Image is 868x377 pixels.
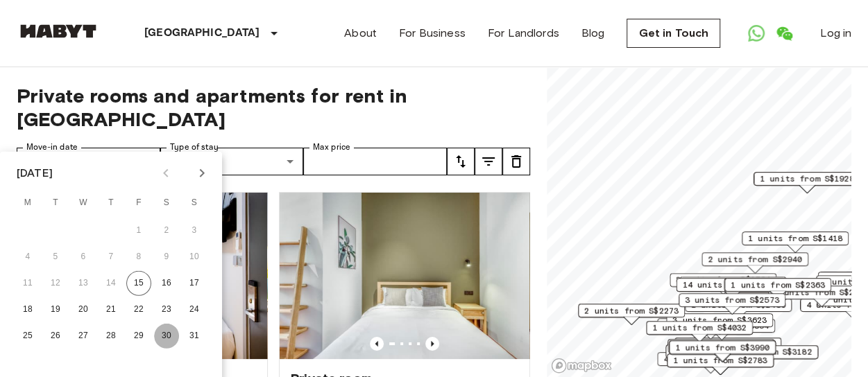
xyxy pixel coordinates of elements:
[182,189,207,217] span: Sunday
[669,340,776,362] div: Map marker
[71,324,96,349] button: 27
[154,189,179,217] span: Saturday
[43,297,68,322] button: 19
[717,346,812,358] span: 1 units from S$3182
[17,165,53,182] div: [DATE]
[71,297,96,322] button: 20
[646,321,753,342] div: Map marker
[701,252,808,274] div: Map marker
[71,189,96,217] span: Wednesday
[126,189,151,217] span: Friday
[154,297,179,322] button: 23
[675,341,769,353] span: 1 units from S$3990
[280,193,529,359] img: Marketing picture of unit SG-01-021-008-01
[43,324,68,349] button: 26
[182,271,207,296] button: 17
[126,297,151,322] button: 22
[667,353,774,375] div: Map marker
[667,339,774,360] div: Map marker
[657,352,764,374] div: Map marker
[676,278,788,299] div: Map marker
[15,189,40,217] span: Monday
[15,297,40,322] button: 18
[551,358,612,374] a: Mapbox logo
[711,345,818,367] div: Map marker
[144,25,260,42] p: [GEOGRAPHIC_DATA]
[17,84,530,131] span: Private rooms and apartments for rent in [GEOGRAPHIC_DATA]
[344,25,377,42] a: About
[15,324,40,349] button: 25
[748,232,842,245] span: 1 units from S$1418
[154,324,179,349] button: 30
[742,231,849,253] div: Map marker
[313,141,350,153] label: Max price
[820,25,851,42] a: Log in
[760,173,854,185] span: 1 units from S$1928
[668,319,775,340] div: Map marker
[742,19,770,47] a: Open WhatsApp
[26,141,78,153] label: Move-in date
[754,172,860,193] div: Map marker
[663,353,758,365] span: 4 units from S$1680
[731,279,825,291] span: 1 units from S$2363
[676,274,770,286] span: 3 units from S$1764
[665,344,772,366] div: Map marker
[190,161,214,185] button: Next month
[627,19,720,48] a: Get in Touch
[685,294,779,306] span: 3 units from S$2573
[126,324,151,349] button: 29
[17,24,100,38] img: Habyt
[43,189,68,217] span: Tuesday
[488,25,559,42] a: For Landlords
[399,25,466,42] a: For Business
[672,314,767,326] span: 3 units from S$3623
[724,278,831,299] div: Map marker
[708,253,802,265] span: 2 units from S$2940
[578,304,685,325] div: Map marker
[670,273,776,295] div: Map marker
[182,297,207,322] button: 24
[674,337,781,359] div: Map marker
[724,278,831,299] div: Map marker
[652,322,747,334] span: 1 units from S$4032
[170,141,219,153] label: Type of stay
[581,25,605,42] a: Blog
[447,148,475,175] button: tune
[770,19,798,47] a: Open WeChat
[584,304,679,317] span: 2 units from S$2273
[154,271,179,296] button: 16
[682,279,781,291] span: 14 units from S$2348
[475,148,502,175] button: tune
[679,293,785,315] div: Map marker
[666,313,773,335] div: Map marker
[126,271,151,296] button: 15
[425,337,439,351] button: Previous image
[99,324,124,349] button: 28
[502,148,530,175] button: tune
[99,189,124,217] span: Thursday
[99,297,124,322] button: 21
[182,324,207,349] button: 31
[679,277,786,298] div: Map marker
[686,277,780,290] span: 3 units from S$3024
[685,298,792,319] div: Map marker
[370,337,384,351] button: Previous image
